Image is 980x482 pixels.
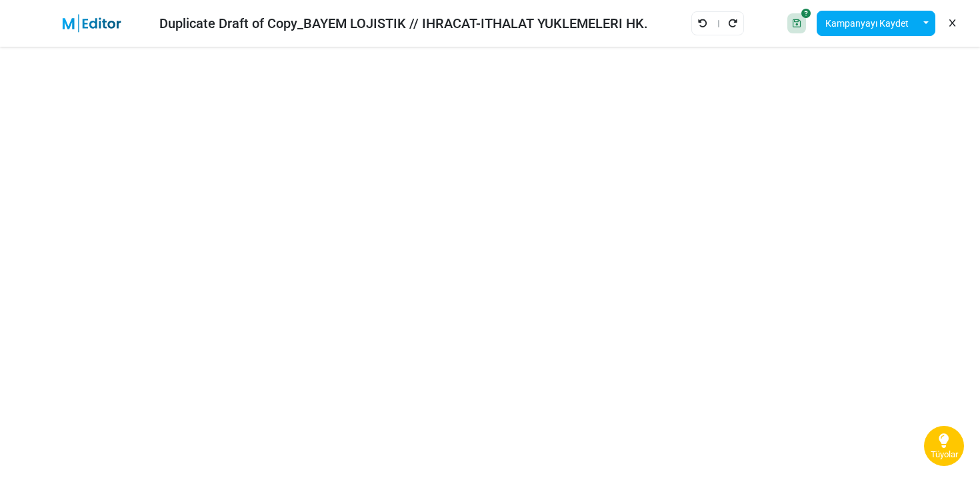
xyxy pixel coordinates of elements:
a: Geri Al [697,15,708,32]
div: Duplicate Draft of Copy_BAYEM LOJISTIK // IHRACAT-ITHALAT YUKLEMELERI HK. [159,13,648,33]
a: Yeniden Uygula [727,15,738,32]
span: Tüyolar [931,449,958,460]
i: SoftSave® is off [801,9,811,18]
button: Kampanyayı Kaydet [817,11,917,36]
